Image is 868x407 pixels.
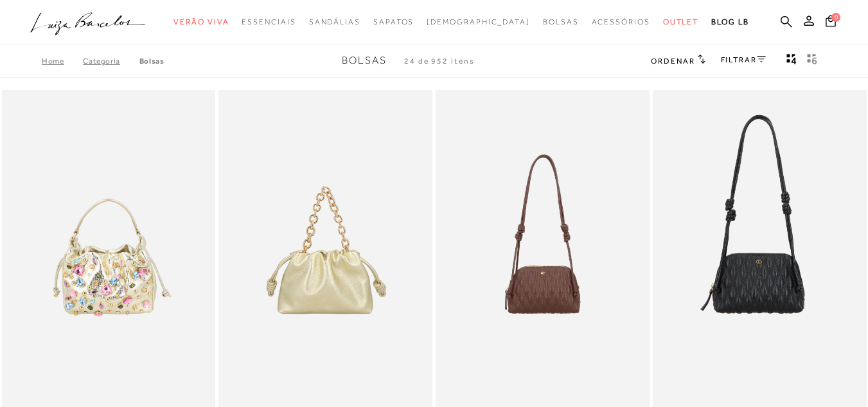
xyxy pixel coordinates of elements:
[373,10,414,34] a: noSubCategoriesText
[242,17,296,26] span: Essenciais
[427,17,530,26] span: [DEMOGRAPHIC_DATA]
[404,57,475,66] span: 24 de 952 itens
[427,10,530,34] a: noSubCategoriesText
[309,10,360,34] a: noSubCategoriesText
[822,14,840,32] button: 0
[592,10,650,34] a: noSubCategoriesText
[711,10,748,34] a: BLOG LB
[42,57,83,66] a: Home
[139,57,164,66] a: Bolsas
[803,53,821,69] button: gridText6Desc
[173,17,229,26] span: Verão Viva
[783,53,801,69] button: Mostrar 4 produtos por linha
[711,17,748,26] span: BLOG LB
[342,55,387,66] span: Bolsas
[83,57,139,66] a: Categoria
[543,17,579,26] span: Bolsas
[651,57,695,66] span: Ordenar
[831,13,840,22] span: 0
[173,10,229,34] a: noSubCategoriesText
[242,10,296,34] a: noSubCategoriesText
[663,17,699,26] span: Outlet
[373,17,414,26] span: Sapatos
[592,17,650,26] span: Acessórios
[543,10,579,34] a: noSubCategoriesText
[309,17,360,26] span: Sandálias
[721,55,766,64] a: FILTRAR
[663,10,699,34] a: noSubCategoriesText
